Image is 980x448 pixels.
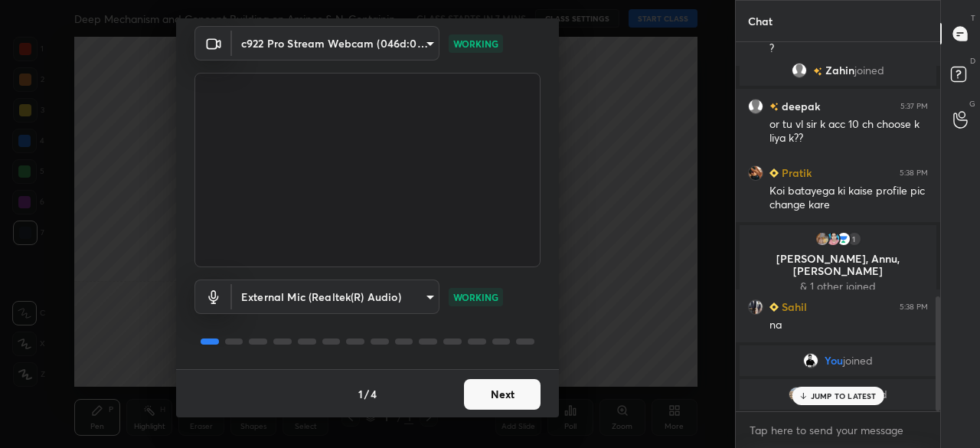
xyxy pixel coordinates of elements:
img: Learner_Badge_beginner_1_8b307cf2a0.svg [769,302,779,312]
img: default.png [748,99,763,114]
p: [PERSON_NAME], Annu, [PERSON_NAME] [749,253,927,277]
span: You [825,355,843,367]
h4: / [364,386,369,402]
p: WORKING [453,290,498,304]
div: 5:38 PM [900,302,928,312]
div: Koi batayega ki kaise profile pic change kare [769,184,928,213]
img: no-rating-badge.077c3623.svg [769,103,779,111]
p: G [969,98,975,110]
img: no-rating-badge.077c3623.svg [813,67,822,76]
h4: 4 [371,386,377,402]
div: or tu vl sir k acc 10 ch choose k liya k?? [769,117,928,146]
div: 5:38 PM [900,168,928,178]
h6: deepak [779,98,820,114]
div: c922 Pro Stream Webcam (046d:085c) [232,26,439,60]
p: JUMP TO LATEST [811,391,877,401]
p: Chat [736,1,785,41]
div: ? [769,41,928,57]
div: 5:37 PM [900,102,928,111]
img: 3afb394ea4a54ff69b1ab2851b30bfc7.jpg [815,231,830,247]
button: Next [464,379,541,410]
p: D [970,55,975,67]
h4: 1 [358,386,363,402]
img: default.png [792,63,807,78]
img: d6a394fb46d94c3abee648ec7f4684be.jpg [825,231,841,247]
p: WORKING [453,37,498,51]
span: Zahin [825,64,854,77]
img: 95a0e5776f104972b0c95024008485dc.jpg [748,165,763,181]
img: Learner_Badge_beginner_1_8b307cf2a0.svg [769,168,779,178]
img: 4ae20cb6e306496f8e50814fedfe1450.png [748,299,763,315]
span: joined [843,355,873,367]
p: T [971,12,975,24]
span: joined [854,64,884,77]
p: & 1 other joined [749,280,927,293]
div: grid [736,42,940,412]
div: na [769,318,928,333]
img: 4b3261ee37514ecb835e5bb023a4efd4.jpg [789,387,804,402]
img: ab04c598e4204a44b5a784646aaf9c50.jpg [803,353,818,368]
h6: Sahil [779,299,807,315]
div: c922 Pro Stream Webcam (046d:085c) [232,280,439,314]
h6: Pratik [779,165,812,181]
img: adf7a0d3ebfd43c08bf9566f5b0ba608.jpg [836,231,851,247]
div: 1 [847,231,862,247]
